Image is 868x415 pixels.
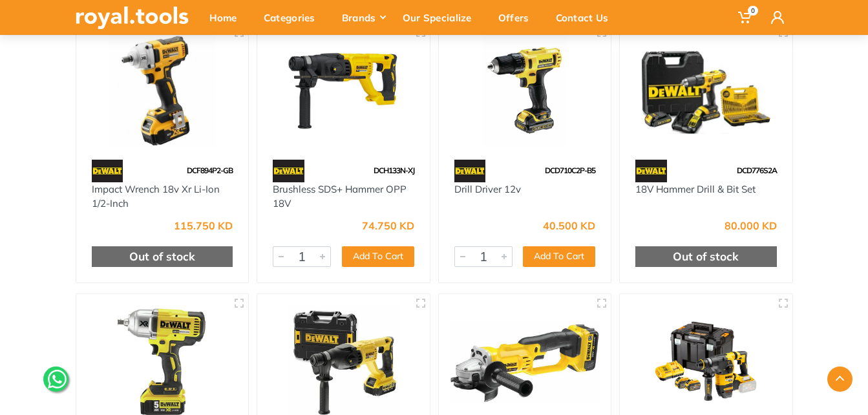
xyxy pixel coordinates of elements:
[76,6,189,29] img: royal.tools Logo
[374,165,414,175] span: DCH133N-XJ
[88,35,237,147] img: Royal Tools - Impact Wrench 18v Xr Li-Ion 1/2-Inch
[200,4,255,31] div: Home
[631,35,781,147] img: Royal Tools - 18V Hammer Drill & Bit Set
[454,160,486,182] img: 45.webp
[255,4,333,31] div: Categories
[362,220,414,231] div: 74.750 KD
[725,220,777,231] div: 80.000 KD
[523,246,595,267] button: Add To Cart
[187,165,233,175] span: DCF894P2-GB
[489,4,547,31] div: Offers
[454,183,521,195] a: Drill Driver 12v
[547,4,626,31] div: Contact Us
[174,220,233,231] div: 115.750 KD
[394,4,489,31] div: Our Specialize
[273,160,304,182] img: 45.webp
[748,6,758,16] span: 0
[635,246,777,267] div: Out of stock
[635,183,756,195] a: 18V Hammer Drill & Bit Set
[450,35,600,147] img: Royal Tools - Drill Driver 12v
[92,160,123,182] img: 45.webp
[92,246,233,267] div: Out of stock
[269,35,418,147] img: Royal Tools - Brushless SDS+ Hammer OPP 18V
[342,246,414,267] button: Add To Cart
[333,4,394,31] div: Brands
[545,165,595,175] span: DCD710C2P-B5
[737,165,777,175] span: DCD776S2A
[543,220,595,231] div: 40.500 KD
[92,183,220,210] a: Impact Wrench 18v Xr Li-Ion 1/2-Inch
[635,160,667,182] img: 45.webp
[273,183,407,210] a: Brushless SDS+ Hammer OPP 18V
